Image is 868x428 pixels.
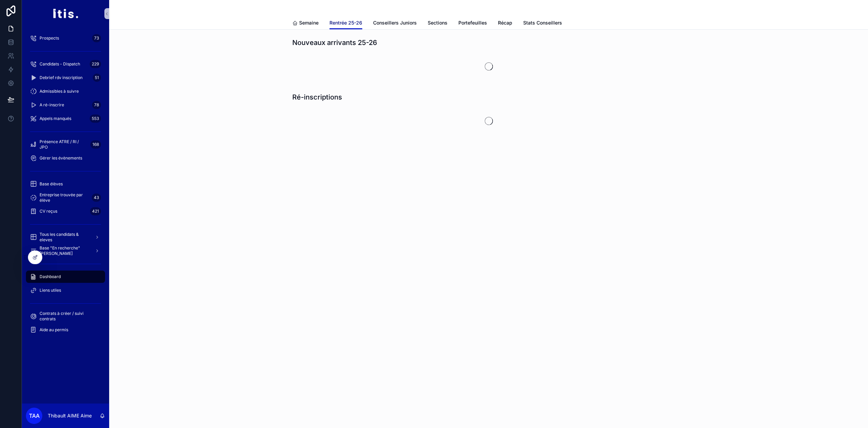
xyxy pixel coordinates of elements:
[22,27,109,345] div: scrollable content
[40,192,89,203] span: Entreprise trouvée par élève
[26,112,105,125] a: Appels manqués553
[26,310,105,322] a: Contrats à créer / suivi contrats
[26,72,105,84] a: Debrief rdv inscription51
[428,19,447,26] span: Sections
[40,209,57,214] span: CV reçus
[40,155,82,161] span: Gérer les évènements
[40,61,80,67] span: Candidats - Dispatch
[26,205,105,217] a: CV reçus421
[90,207,101,215] div: 421
[26,192,105,204] a: Entreprise trouvée par élève43
[523,19,562,26] span: Stats Conseillers
[292,38,377,47] h1: Nouveaux arrivants 25-26
[329,17,362,30] a: Rentrée 25-26
[498,17,512,30] a: Récap
[26,138,105,151] a: Présence ATRE / RI / JPO168
[26,271,105,283] a: Dashboard
[40,288,61,293] span: Liens utiles
[40,327,68,333] span: Aide au permis
[92,101,101,109] div: 78
[26,99,105,111] a: A ré-inscrire78
[299,19,319,26] span: Semaine
[458,17,487,30] a: Portefeuilles
[40,232,89,243] span: Tous les candidats & eleves
[90,60,101,68] div: 229
[292,92,342,102] h1: Ré-inscriptions
[523,17,562,30] a: Stats Conseillers
[53,8,78,19] img: App logo
[26,32,105,44] a: Prospects73
[40,89,79,94] span: Admissibles à suivre
[93,74,101,82] div: 51
[26,231,105,243] a: Tous les candidats & eleves
[40,274,61,279] span: Dashboard
[373,19,417,26] span: Conseillers Juniors
[26,58,105,70] a: Candidats - Dispatch229
[40,139,88,150] span: Présence ATRE / RI / JPO
[48,412,92,419] p: Thibault AIME Aime
[498,19,512,26] span: Récap
[373,17,417,30] a: Conseillers Juniors
[26,178,105,190] a: Base élèves
[292,17,319,30] a: Semaine
[40,181,63,187] span: Base élèves
[26,284,105,296] a: Liens utiles
[40,102,64,108] span: A ré-inscrire
[40,116,71,121] span: Appels manqués
[329,19,362,26] span: Rentrée 25-26
[29,412,40,420] span: TAA
[40,245,89,256] span: Base "En recherche" [PERSON_NAME]
[26,152,105,164] a: Gérer les évènements
[428,17,447,30] a: Sections
[458,19,487,26] span: Portefeuilles
[40,35,59,41] span: Prospects
[26,85,105,97] a: Admissibles à suivre
[90,114,101,123] div: 553
[92,194,101,202] div: 43
[40,75,83,80] span: Debrief rdv inscription
[40,311,98,322] span: Contrats à créer / suivi contrats
[26,324,105,336] a: Aide au permis
[26,245,105,257] a: Base "En recherche" [PERSON_NAME]
[90,140,101,149] div: 168
[92,34,101,42] div: 73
